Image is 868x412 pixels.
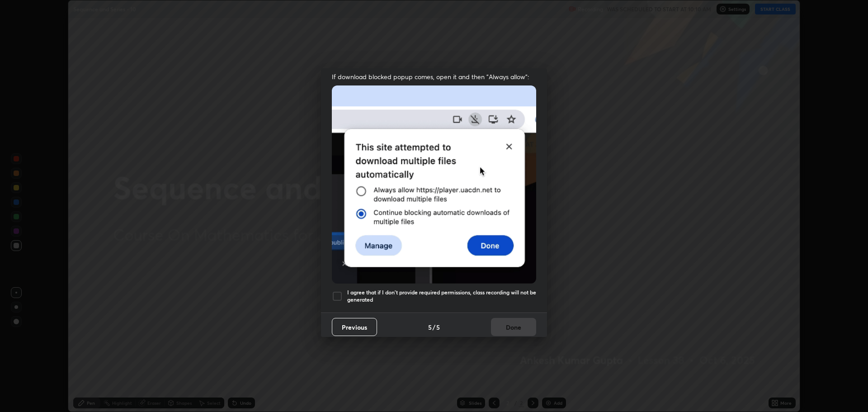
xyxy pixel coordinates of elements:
h4: 5 [436,322,440,332]
span: If download blocked popup comes, open it and then "Always allow": [332,72,536,81]
button: Previous [332,318,377,336]
img: downloads-permission-blocked.gif [332,85,536,283]
h4: 5 [428,322,432,332]
h4: / [433,322,435,332]
h5: I agree that if I don't provide required permissions, class recording will not be generated [347,289,536,303]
